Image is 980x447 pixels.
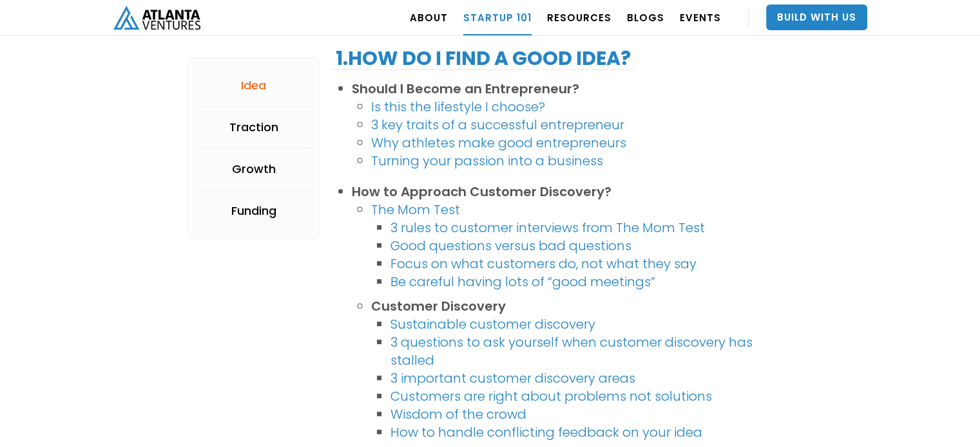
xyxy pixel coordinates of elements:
[371,297,506,315] strong: Customer Discovery
[390,405,526,423] a: Wisdom of the crowd
[390,219,705,237] a: 3 rules to customer interviews from The Mom Test
[231,205,276,217] div: Funding
[229,121,278,134] div: Traction
[390,315,595,333] a: Sustainable customer discovery
[390,237,631,255] a: Good questions versus bad questions
[371,201,460,219] a: The Mom Test
[195,107,314,149] a: Traction
[232,163,276,176] div: Growth
[371,134,626,152] a: Why athletes make good entrepreneurs
[332,47,634,70] h2: 1.
[390,255,697,273] a: Focus on what customers do, not what they say‍
[195,65,314,107] a: Idea
[371,98,545,116] a: Is this the lifestyle I choose?
[352,80,579,98] strong: Should I Become an Entrepreneur?
[195,190,314,232] a: Funding
[766,5,867,30] a: Build With Us
[371,152,603,170] a: Turning your passion into a business
[390,273,655,291] a: Be careful having lots of “good meetings”
[390,423,702,441] a: How to handle conflicting feedback on your idea
[371,116,624,134] a: 3 key traits of a successful entrepreneur
[390,387,712,405] a: Customers are right about problems not solutions
[348,44,631,72] strong: How do I find a good idea?
[241,79,266,92] div: Idea
[390,333,753,369] a: 3 questions to ask yourself when customer discovery has stalled
[390,369,635,387] a: 3 important customer discovery areas
[352,183,611,201] strong: How to Approach Customer Discovery?
[195,149,314,190] a: Growth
